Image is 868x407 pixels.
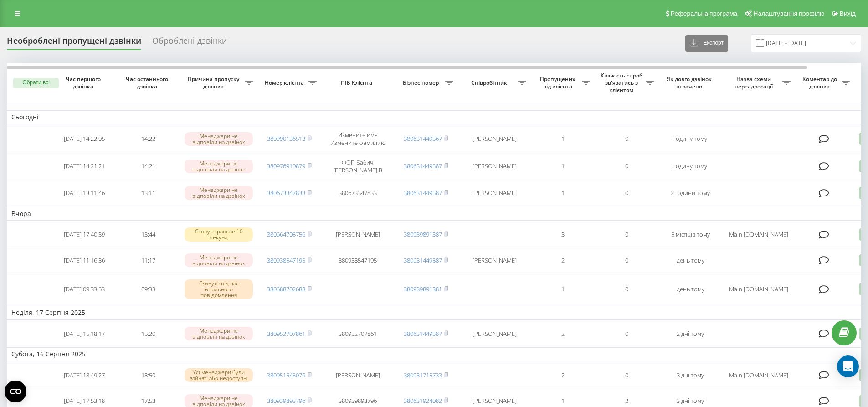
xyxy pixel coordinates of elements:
td: 380952707861 [321,322,394,346]
span: Бізнес номер [399,79,445,87]
td: 0 [595,126,658,152]
span: Співробітник [462,79,518,87]
td: 0 [595,274,658,304]
td: 5 місяців тому [658,222,722,247]
td: 1 [531,274,595,304]
td: 15:20 [116,322,180,346]
td: 1 [531,154,595,179]
a: 380664705756 [267,230,305,238]
td: 09:33 [116,274,180,304]
td: [PERSON_NAME] [458,126,531,152]
td: ФОП Бабич [PERSON_NAME].В [321,154,394,179]
a: 380939891381 [404,285,442,293]
button: Експорт [685,35,728,52]
span: Коментар до дзвінка [800,76,842,90]
td: [PERSON_NAME] [458,248,531,273]
td: 2 [531,322,595,346]
a: 380631449587 [404,330,442,338]
td: Main [DOMAIN_NAME] [722,274,795,304]
button: Обрати всі [13,78,59,88]
span: Пропущених від клієнта [535,76,582,90]
td: [PERSON_NAME] [321,222,394,247]
span: Вихід [840,10,856,17]
td: день тому [658,274,722,304]
div: Менеджери не відповіли на дзвінок [185,186,253,200]
td: [PERSON_NAME] [458,322,531,346]
a: 380931715733 [404,371,442,379]
span: Назва схеми переадресації [727,76,782,90]
span: Як довго дзвінок втрачено [666,76,715,90]
td: 0 [595,248,658,273]
td: 0 [595,363,658,387]
td: 3 дні тому [658,363,722,387]
button: Open CMP widget [5,381,26,402]
span: Реферальна програма [671,10,738,17]
td: 13:44 [116,222,180,247]
a: 380631449587 [404,189,442,197]
td: годину тому [658,154,722,179]
td: [PERSON_NAME] [321,363,394,387]
td: 14:22 [116,126,180,152]
td: [PERSON_NAME] [458,154,531,179]
td: [DATE] 17:40:39 [52,222,116,247]
td: 0 [595,222,658,247]
td: 1 [531,181,595,205]
td: [DATE] 14:21:21 [52,154,116,179]
div: Менеджери не відповіли на дзвінок [185,132,253,146]
a: 380673347833 [267,189,305,197]
span: Номер клієнта [262,79,308,87]
a: 380938547195 [267,256,305,264]
span: Час першого дзвінка [60,76,109,90]
a: 380952707861 [267,330,305,338]
a: 380631449587 [404,256,442,264]
td: [DATE] 13:11:46 [52,181,116,205]
td: 380938547195 [321,248,394,273]
td: [DATE] 14:22:05 [52,126,116,152]
div: Менеджери не відповіли на дзвінок [185,327,253,340]
td: 0 [595,154,658,179]
td: 13:11 [116,181,180,205]
td: 2 дні тому [658,322,722,346]
td: Измените имя Измените фамилию [321,126,394,152]
td: [DATE] 18:49:27 [52,363,116,387]
span: ПІБ Клієнта [329,79,386,87]
span: Причина пропуску дзвінка [185,76,245,90]
td: 18:50 [116,363,180,387]
a: 380688702688 [267,285,305,293]
span: Кількість спроб зв'язатись з клієнтом [599,72,646,93]
div: Менеджери не відповіли на дзвінок [185,253,253,267]
td: 11:17 [116,248,180,273]
a: 380631449587 [404,162,442,170]
td: 0 [595,181,658,205]
td: Main [DOMAIN_NAME] [722,222,795,247]
a: 380631924082 [404,397,442,405]
td: [PERSON_NAME] [458,181,531,205]
a: 380976910879 [267,162,305,170]
td: годину тому [658,126,722,152]
a: 380951545076 [267,371,305,379]
td: 14:21 [116,154,180,179]
td: 380673347833 [321,181,394,205]
a: 380631449567 [404,134,442,143]
td: 2 [531,363,595,387]
td: [DATE] 11:16:36 [52,248,116,273]
td: день тому [658,248,722,273]
a: 380939891387 [404,230,442,238]
div: Менеджери не відповіли на дзвінок [185,160,253,173]
div: Усі менеджери були зайняті або недоступні [185,368,253,382]
a: 380990136513 [267,134,305,143]
div: Необроблені пропущені дзвінки [7,36,141,50]
td: [DATE] 09:33:53 [52,274,116,304]
td: Main [DOMAIN_NAME] [722,363,795,387]
td: 1 [531,126,595,152]
div: Скинуто раніше 10 секунд [185,227,253,241]
div: Скинуто під час вітального повідомлення [185,279,253,299]
span: Час останнього дзвінка [123,76,173,90]
td: [DATE] 15:18:17 [52,322,116,346]
td: 2 години тому [658,181,722,205]
div: Open Intercom Messenger [837,355,859,377]
span: Налаштування профілю [753,10,824,17]
td: 0 [595,322,658,346]
a: 380939893796 [267,397,305,405]
td: 2 [531,248,595,273]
